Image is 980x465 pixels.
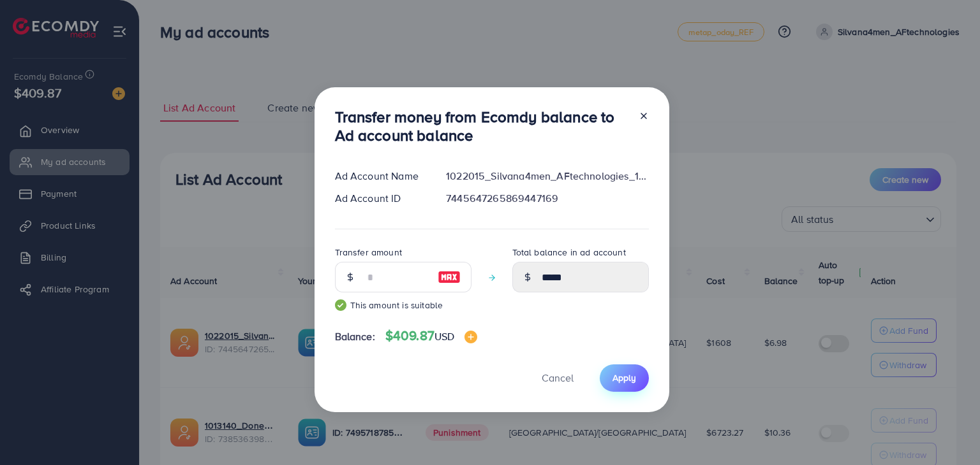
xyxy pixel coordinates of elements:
button: Cancel [526,364,590,392]
iframe: Chat [926,408,970,455]
span: USD [434,329,454,343]
small: This amount is suitable [335,299,471,311]
label: Transfer amount [335,246,402,259]
button: Apply [600,364,649,392]
img: image [438,269,461,285]
h3: Transfer money from Ecomdy balance to Ad account balance [335,108,628,145]
span: Cancel [542,371,574,385]
div: Ad Account Name [325,169,436,183]
h4: $409.87 [385,328,478,344]
div: 7445647265869447169 [436,191,658,206]
img: guide [335,299,346,311]
span: Balance: [335,329,375,344]
label: Total balance in ad account [512,246,626,259]
div: 1022015_Silvana4men_AFtechnologies_1733574856174 [436,169,658,183]
span: Apply [612,371,636,384]
img: image [464,331,477,343]
div: Ad Account ID [325,191,436,206]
